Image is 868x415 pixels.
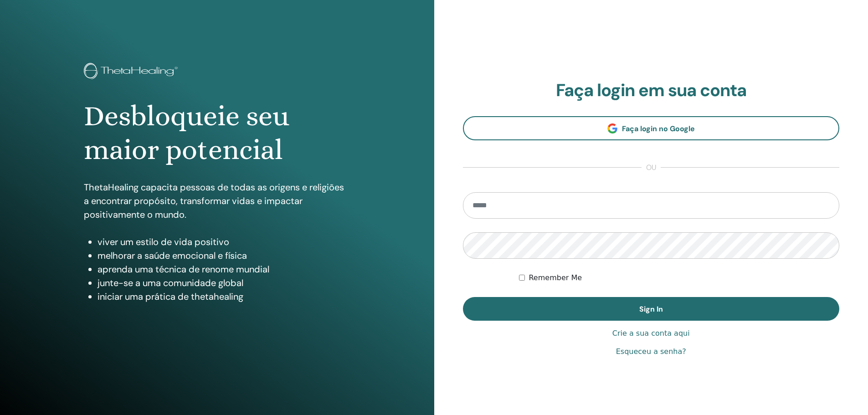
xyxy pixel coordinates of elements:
[98,249,350,262] li: melhorar a saúde emocional e física
[519,272,839,283] div: Keep me authenticated indefinitely or until I manually logout
[463,116,840,140] a: Faça login no Google
[98,262,350,276] li: aprenda uma técnica de renome mundial
[84,180,350,221] p: ThetaHealing capacita pessoas de todas as origens e religiões a encontrar propósito, transformar ...
[98,290,350,303] li: iniciar uma prática de thetahealing
[639,304,663,314] span: Sign In
[529,272,582,283] label: Remember Me
[463,297,840,321] button: Sign In
[98,235,350,249] li: viver um estilo de vida positivo
[98,276,350,290] li: junte-se a uma comunidade global
[622,124,695,133] span: Faça login no Google
[84,99,350,167] h1: Desbloqueie seu maior potencial
[616,346,686,357] a: Esqueceu a senha?
[612,328,690,339] a: Crie a sua conta aqui
[463,80,840,101] h2: Faça login em sua conta
[642,162,661,173] span: ou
